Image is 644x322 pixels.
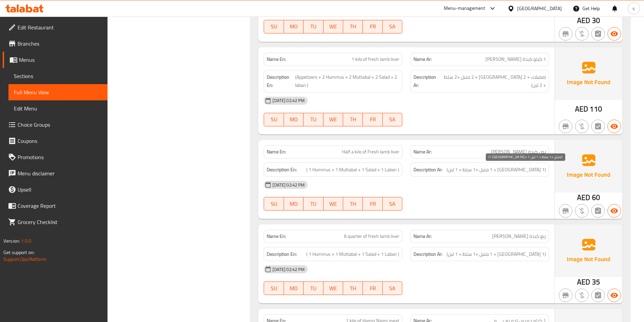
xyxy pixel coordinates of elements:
strong: Description Ar: [413,250,443,258]
span: نص كبدة [PERSON_NAME] [491,148,546,155]
span: AED [575,102,588,116]
span: (1 [GEOGRAPHIC_DATA] + 1 متبل +1 سلط + 1 لبن) [447,166,546,174]
a: Coverage Report [3,198,108,214]
a: Branches [3,35,108,52]
span: TU [306,115,320,124]
span: Edit Restaurant [18,23,102,31]
span: 1 كیلو كبدة [PERSON_NAME] [485,56,546,63]
a: Edit Restaurant [3,19,108,35]
strong: Description En: [267,73,294,90]
button: TU [304,20,323,33]
strong: Name En: [267,233,286,240]
span: Menu disclaimer [18,169,102,177]
button: WE [324,281,343,295]
span: WE [326,22,340,31]
span: Full Menu View [14,88,102,96]
span: WE [326,199,340,209]
strong: Description En: [267,166,297,174]
span: Choice Groups [18,121,102,129]
button: Not has choices [591,27,605,41]
span: Half a kilo of Fresh lamb liver [342,148,399,155]
span: Branches [18,40,102,48]
span: A quarter of fresh lamb liver [344,233,399,240]
span: TH [346,199,360,209]
a: Upsell [3,181,108,198]
button: Purchased item [575,27,589,41]
span: MO [287,199,301,209]
span: AED [577,191,590,204]
button: FR [363,113,382,126]
button: Not branch specific item [559,204,572,218]
button: TH [343,20,363,33]
span: SU [267,22,281,31]
button: SU [264,20,284,33]
button: MO [284,281,304,295]
span: Version: [3,237,20,245]
span: FR [365,115,380,124]
span: TU [306,199,320,209]
img: Ae5nvW7+0k+MAAAAAElFTkSuQmCC [555,224,622,277]
span: TH [346,22,360,31]
span: SA [385,199,400,209]
span: MO [287,283,301,293]
span: TU [306,22,320,31]
span: TH [346,283,360,293]
span: 60 [592,191,600,204]
img: Ae5nvW7+0k+MAAAAAElFTkSuQmCC [555,47,622,100]
strong: Name Ar: [413,148,432,155]
button: FR [363,197,382,210]
button: TU [304,281,323,295]
button: Not has choices [591,204,605,218]
button: TU [304,113,323,126]
span: AED [577,275,590,289]
button: Available [607,120,621,133]
a: Edit Menu [8,100,108,117]
span: SU [267,283,281,293]
span: ربع كبدة [PERSON_NAME] [492,233,546,240]
button: Available [607,27,621,41]
span: Get support on: [3,248,34,257]
button: WE [324,113,343,126]
strong: Name Ar: [413,56,432,63]
span: SA [385,115,400,124]
button: SU [264,197,284,210]
button: Not has choices [591,289,605,302]
span: 110 [590,102,602,116]
a: Promotions [3,149,108,165]
span: TH [346,115,360,124]
img: Ae5nvW7+0k+MAAAAAElFTkSuQmCC [555,140,622,193]
span: Promotions [18,153,102,161]
button: SU [264,113,284,126]
button: SA [383,281,402,295]
span: MO [287,22,301,31]
span: Upsell [18,185,102,194]
span: (1 حمص + 1 متبل +1 سلط + 1 لبن) [447,250,546,258]
span: Edit Menu [14,104,102,113]
span: FR [365,283,380,293]
button: SA [383,113,402,126]
span: SU [267,199,281,209]
span: [DATE] 02:42 PM [270,182,307,188]
a: Menu disclaimer [3,165,108,181]
span: s [633,5,635,12]
span: Coverage Report [18,202,102,210]
strong: Name En: [267,56,286,63]
span: WE [326,115,340,124]
button: WE [324,197,343,210]
a: Coupons [3,133,108,149]
button: Purchased item [575,289,589,302]
span: FR [365,199,380,209]
span: [DATE] 02:42 PM [270,266,307,273]
strong: Description Ar: [413,73,439,90]
button: TU [304,197,323,210]
button: MO [284,113,304,126]
a: Support.OpsPlatform [3,255,46,264]
button: Not branch specific item [559,27,572,41]
strong: Name En: [267,148,286,155]
button: TH [343,197,363,210]
span: 30 [592,14,600,27]
button: Purchased item [575,204,589,218]
span: MO [287,115,301,124]
button: SA [383,197,402,210]
div: Menu-management [444,4,485,13]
